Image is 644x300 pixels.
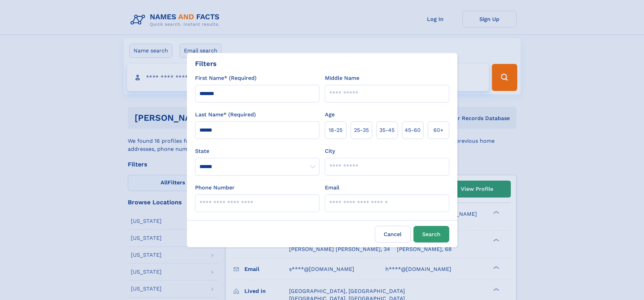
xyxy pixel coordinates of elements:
[325,74,359,82] label: Middle Name
[325,184,339,192] label: Email
[195,74,257,82] label: First Name* (Required)
[405,126,421,134] span: 45‑60
[433,126,444,134] span: 60+
[325,147,335,155] label: City
[195,184,235,192] label: Phone Number
[195,59,217,69] div: Filters
[413,226,449,243] button: Search
[195,147,319,155] label: State
[375,226,411,243] label: Cancel
[379,126,395,134] span: 35‑45
[354,126,369,134] span: 25‑35
[329,126,342,134] span: 18‑25
[325,111,335,119] label: Age
[195,111,256,119] label: Last Name* (Required)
